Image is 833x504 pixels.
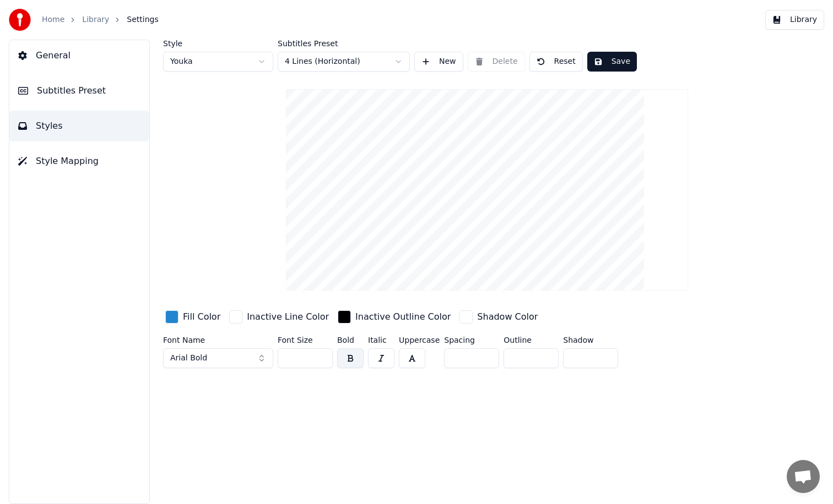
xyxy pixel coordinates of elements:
label: Font Name [163,336,273,344]
span: Settings [127,14,158,25]
button: Reset [529,52,583,72]
a: Home [42,14,64,25]
span: Style Mapping [36,155,99,168]
button: Style Mapping [9,146,149,177]
span: Styles [36,119,63,133]
button: Fill Color [163,308,223,326]
label: Shadow [563,336,618,344]
label: Font Size [278,336,333,344]
div: Inactive Line Color [247,310,329,324]
nav: breadcrumb [42,14,159,25]
div: Inactive Outline Color [355,310,451,324]
button: Subtitles Preset [9,75,149,106]
img: youka [9,9,31,31]
label: Italic [368,336,394,344]
div: Open de chat [787,460,820,493]
label: Uppercase [399,336,440,344]
button: Styles [9,111,149,141]
button: General [9,40,149,71]
label: Bold [337,336,364,344]
button: New [414,52,463,72]
span: General [36,49,71,62]
button: Inactive Outline Color [336,308,453,326]
label: Subtitles Preset [278,40,410,47]
a: Library [82,14,109,25]
label: Spacing [444,336,499,344]
button: Library [765,10,824,30]
label: Outline [504,336,559,344]
label: Style [163,40,273,47]
div: Shadow Color [477,310,538,324]
div: Fill Color [183,310,220,324]
button: Shadow Color [457,308,540,326]
span: Arial Bold [170,353,207,364]
span: Subtitles Preset [37,84,106,97]
button: Inactive Line Color [227,308,331,326]
button: Save [587,52,637,72]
